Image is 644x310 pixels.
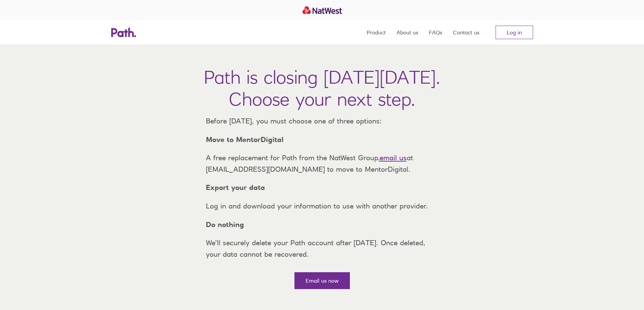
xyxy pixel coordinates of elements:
strong: Do nothing [206,220,244,229]
p: Log in and download your information to use with another provider. [200,200,444,212]
p: We’ll securely delete your Path account after [DATE]. Once deleted, your data cannot be recovered. [200,237,444,260]
a: Product [367,20,386,45]
a: Log in [496,26,533,39]
p: A free replacement for Path from the NatWest Group, at [EMAIL_ADDRESS][DOMAIN_NAME] to move to Me... [200,152,444,175]
p: Before [DATE], you must choose one of three options: [200,115,444,127]
a: About us [397,20,418,45]
a: FAQs [429,20,442,45]
strong: Export your data [206,183,265,192]
strong: Move to MentorDigital [206,135,284,144]
a: Contact us [453,20,479,45]
a: email us [380,153,407,162]
a: Email us now [294,272,350,289]
h1: Path is closing [DATE][DATE]. Choose your next step. [204,66,440,110]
